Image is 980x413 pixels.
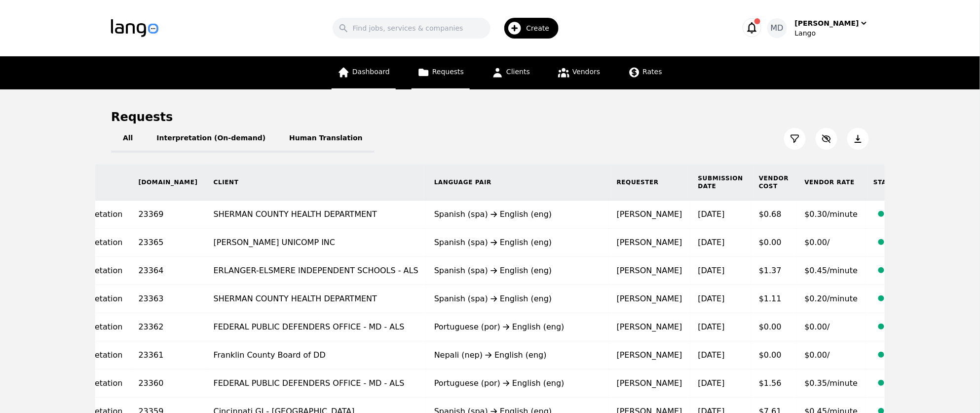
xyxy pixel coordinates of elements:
td: FEDERAL PUBLIC DEFENDERS OFFICE - MD - ALS [206,313,426,341]
span: $0.45/minute [805,266,858,275]
th: Client [206,165,426,201]
a: Rates [622,56,668,89]
div: Spanish (spa) English (eng) [434,208,601,220]
span: $0.35/minute [805,378,858,388]
span: Requests [432,68,464,76]
span: MD [771,22,784,34]
a: Dashboard [332,56,396,89]
td: ERLANGER-ELSMERE INDEPENDENT SCHOOLS - ALS [206,257,426,285]
td: 23363 [131,285,206,313]
td: Franklin County Board of DD [206,341,426,370]
td: [PERSON_NAME] [609,285,690,313]
td: 23365 [131,229,206,257]
td: [PERSON_NAME] [609,229,690,257]
div: [PERSON_NAME] [795,18,859,28]
td: [PERSON_NAME] [609,341,690,370]
td: [PERSON_NAME] [609,201,690,229]
td: $0.00 [751,229,797,257]
span: Rates [643,68,662,76]
div: Spanish (spa) English (eng) [434,265,601,277]
span: Dashboard [352,68,390,76]
button: Filter [784,128,806,150]
span: Vendors [572,68,600,76]
div: Spanish (spa) English (eng) [434,293,601,305]
td: SHERMAN COUNTY HEALTH DEPARTMENT [206,285,426,313]
img: Logo [111,19,158,37]
th: Vendor Cost [751,165,797,201]
h1: Requests [111,109,173,125]
td: $1.37 [751,257,797,285]
td: $1.11 [751,285,797,313]
td: $0.00 [751,341,797,370]
td: 23361 [131,341,206,370]
button: Human Translation [277,125,375,153]
td: 23360 [131,370,206,398]
td: 23362 [131,313,206,341]
td: [PERSON_NAME] [609,370,690,398]
div: Nepali (nep) English (eng) [434,349,601,361]
td: [PERSON_NAME] UNICOMP INC [206,229,426,257]
time: [DATE] [698,294,725,303]
td: FEDERAL PUBLIC DEFENDERS OFFICE - MD - ALS [206,370,426,398]
time: [DATE] [698,238,725,247]
a: Vendors [552,56,606,89]
td: $0.68 [751,201,797,229]
td: [PERSON_NAME] [609,313,690,341]
td: $1.56 [751,370,797,398]
time: [DATE] [698,322,725,331]
span: Create [527,23,557,33]
time: [DATE] [698,266,725,275]
button: MD[PERSON_NAME]Lango [767,18,869,38]
th: Status [866,165,940,201]
td: [PERSON_NAME] [609,257,690,285]
button: Create [490,14,565,42]
span: $0.20/minute [805,294,858,303]
th: Language Pair [426,165,609,201]
button: Customize Column View [816,128,837,150]
th: Vendor Rate [797,165,866,201]
div: Portuguese (por) English (eng) [434,321,601,333]
td: SHERMAN COUNTY HEALTH DEPARTMENT [206,201,426,229]
a: Clients [486,56,536,89]
span: $0.00/ [805,322,830,331]
input: Find jobs, services & companies [333,18,490,39]
button: Interpretation (On-demand) [145,125,277,153]
div: Lango [795,28,869,38]
time: [DATE] [698,378,725,388]
time: [DATE] [698,209,725,219]
span: $0.00/ [805,350,830,360]
td: 23364 [131,257,206,285]
span: Clients [506,68,530,76]
span: $0.00/ [805,238,830,247]
th: Requester [609,165,690,201]
div: Spanish (spa) English (eng) [434,237,601,248]
time: [DATE] [698,350,725,360]
a: Requests [412,56,470,89]
th: Submission Date [690,165,751,201]
button: Export Jobs [847,128,869,150]
td: 23369 [131,201,206,229]
span: $0.30/minute [805,209,858,219]
td: $0.00 [751,313,797,341]
button: All [111,125,145,153]
div: Portuguese (por) English (eng) [434,377,601,389]
th: [DOMAIN_NAME] [131,165,206,201]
